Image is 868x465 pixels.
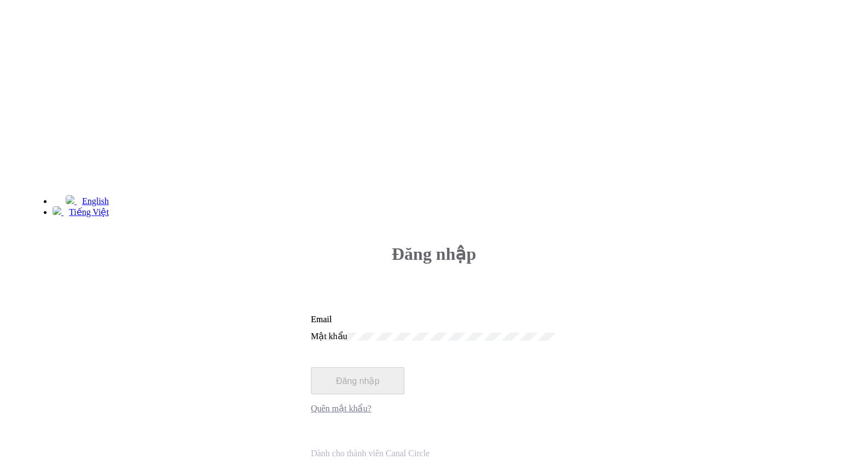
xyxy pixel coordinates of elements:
h3: Chào mừng đến [GEOGRAPHIC_DATA] [35,48,366,69]
img: 220-vietnam.svg [53,206,61,215]
input: Email [311,315,557,324]
span: Dành cho thành viên Canal Circle [311,449,430,458]
a: Quên mật khẩu? [311,404,372,413]
img: 226-united-states.svg [66,195,74,204]
span: Tiếng Việt [69,207,109,217]
a: English [66,196,109,206]
h4: Cổng thông tin quản lý [35,91,366,103]
span: English [82,196,109,206]
h3: Đăng nhập [311,243,557,264]
button: Đăng nhập [311,367,404,394]
a: Tiếng Việt [53,207,109,217]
